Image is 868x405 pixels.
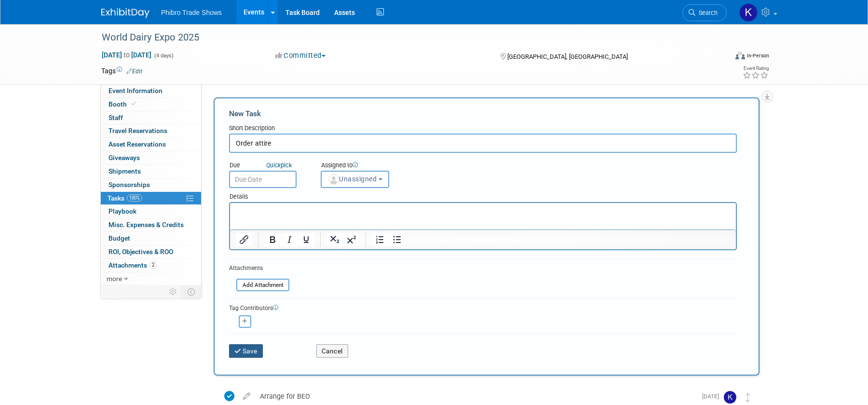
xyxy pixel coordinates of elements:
[229,108,737,119] div: New Task
[108,261,157,269] span: Attachments
[108,154,140,162] span: Giveaways
[298,233,314,246] button: Underline
[229,134,737,153] input: Name of task or a short description
[670,50,769,65] div: Event Format
[101,124,201,137] a: Travel Reservations
[108,114,123,121] span: Staff
[743,66,769,71] div: Event Rating
[153,53,174,59] span: (4 days)
[372,233,388,246] button: Numbered list
[702,393,724,400] span: [DATE]
[108,100,138,108] span: Booth
[108,181,150,189] span: Sponsorships
[101,259,201,272] a: Attachments2
[272,51,329,61] button: Committed
[255,388,696,405] div: Arrange for BEO
[746,393,750,402] i: Move task
[229,344,263,358] button: Save
[101,178,201,191] a: Sponsorships
[229,161,306,171] div: Due
[108,127,167,135] span: Travel Reservations
[122,51,131,59] span: to
[101,218,201,231] a: Misc. Expenses & Credits
[131,101,136,107] i: Booth reservation complete
[326,233,343,246] button: Subscript
[108,221,184,229] span: Misc. Expenses & Credits
[108,207,136,215] span: Playbook
[101,66,142,76] td: Tags
[149,261,157,269] span: 2
[264,233,281,246] button: Bold
[321,171,389,188] button: Unassigned
[108,140,166,148] span: Asset Reservations
[266,162,281,169] i: Quick
[229,171,297,188] input: Due Date
[229,124,737,134] div: Short Description
[108,167,141,175] span: Shipments
[101,8,149,18] img: ExhibitDay
[316,344,348,358] button: Cancel
[682,4,727,21] a: Search
[389,233,405,246] button: Bullet list
[108,234,130,242] span: Budget
[343,233,360,246] button: Superscript
[108,87,163,94] span: Event Information
[230,203,736,229] iframe: Rich Text Area
[229,302,737,312] div: Tag Contributors
[101,272,201,285] a: more
[107,275,122,283] span: more
[229,264,289,272] div: Attachments
[101,98,201,111] a: Booth
[281,233,298,246] button: Italic
[101,205,201,218] a: Playbook
[238,392,255,401] a: edit
[746,52,769,59] div: In-Person
[127,194,142,202] span: 100%
[101,138,201,151] a: Asset Reservations
[507,53,628,60] span: [GEOGRAPHIC_DATA], [GEOGRAPHIC_DATA]
[165,285,182,298] td: Personalize Event Tab Strip
[98,29,712,46] div: World Dairy Expo 2025
[236,233,252,246] button: Insert/edit link
[724,391,736,404] img: Karol Ehmen
[739,3,758,22] img: Karol Ehmen
[321,161,437,171] div: Assigned to
[101,245,201,258] a: ROI, Objectives & ROO
[101,165,201,178] a: Shipments
[695,9,718,16] span: Search
[108,248,173,256] span: ROI, Objectives & ROO
[735,52,745,59] img: Format-Inperson.png
[264,161,294,169] a: Quickpick
[182,285,202,298] td: Toggle Event Tabs
[161,9,222,16] span: Phibro Trade Shows
[327,175,377,183] span: Unassigned
[101,192,201,205] a: Tasks100%
[101,232,201,245] a: Budget
[108,194,142,202] span: Tasks
[101,84,201,97] a: Event Information
[126,68,142,75] a: Edit
[101,151,201,164] a: Giveaways
[101,111,201,124] a: Staff
[101,51,152,59] span: [DATE] [DATE]
[229,188,737,202] div: Details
